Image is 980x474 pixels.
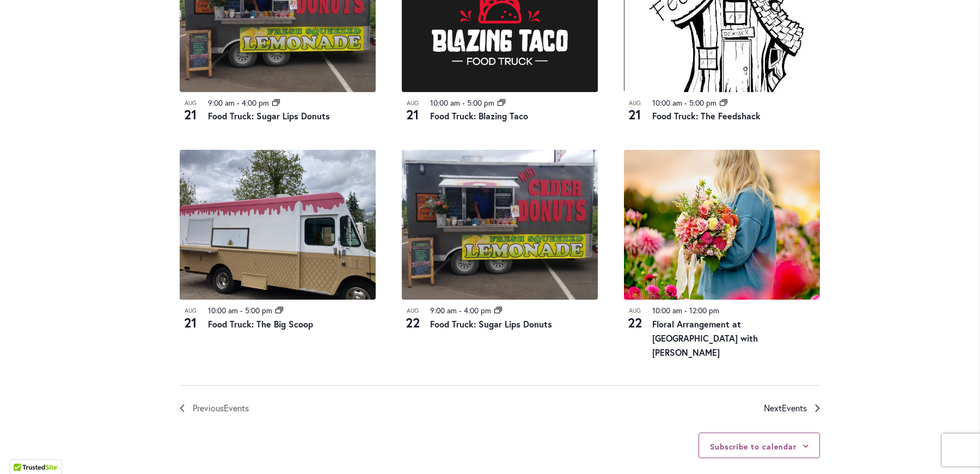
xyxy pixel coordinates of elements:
time: 12:00 pm [689,305,719,315]
time: 5:00 pm [689,98,716,108]
a: Next Events [764,401,820,415]
img: Food Truck: Sugar Lips Apple Cider Donuts [402,150,598,300]
span: - [462,98,465,108]
time: 9:00 am [430,305,457,315]
span: - [240,305,243,315]
span: 21 [180,105,201,124]
span: Aug [624,306,646,315]
span: Aug [180,306,201,315]
span: 21 [180,313,201,332]
span: - [237,98,240,108]
span: 21 [624,105,646,124]
time: 10:00 am [652,305,682,315]
span: - [684,305,687,315]
span: Aug [624,99,646,108]
a: Food Truck: Sugar Lips Donuts [208,110,330,121]
a: Food Truck: Sugar Lips Donuts [430,318,552,330]
time: 9:00 am [208,98,235,108]
a: Floral Arrangement at [GEOGRAPHIC_DATA] with [PERSON_NAME] [652,318,758,358]
span: Aug [180,99,201,108]
span: 22 [624,313,646,332]
a: Food Truck: Blazing Taco [430,110,528,121]
span: Next [764,401,807,415]
span: 22 [402,313,424,332]
time: 4:00 pm [242,98,269,108]
iframe: Launch Accessibility Center [8,435,39,466]
span: Events [224,402,249,414]
img: 8d3a645049150f2348711eb225d4dedd [624,150,820,300]
time: 10:00 am [430,98,460,108]
span: Previous [193,401,249,415]
span: 21 [402,105,424,124]
time: 10:00 am [652,98,682,108]
time: 10:00 am [208,305,238,315]
span: - [684,98,687,108]
time: 5:00 pm [245,305,272,315]
a: Food Truck: The Feedshack [652,110,761,121]
a: Food Truck: The Big Scoop [208,318,313,330]
time: 4:00 pm [464,305,491,315]
span: Aug [402,306,424,315]
img: Food Truck: The Big Scoop [180,150,376,300]
button: Subscribe to calendar [710,441,797,452]
time: 5:00 pm [467,98,494,108]
a: Previous Events [180,401,249,415]
span: Events [782,402,807,414]
span: Aug [402,99,424,108]
span: - [459,305,462,315]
